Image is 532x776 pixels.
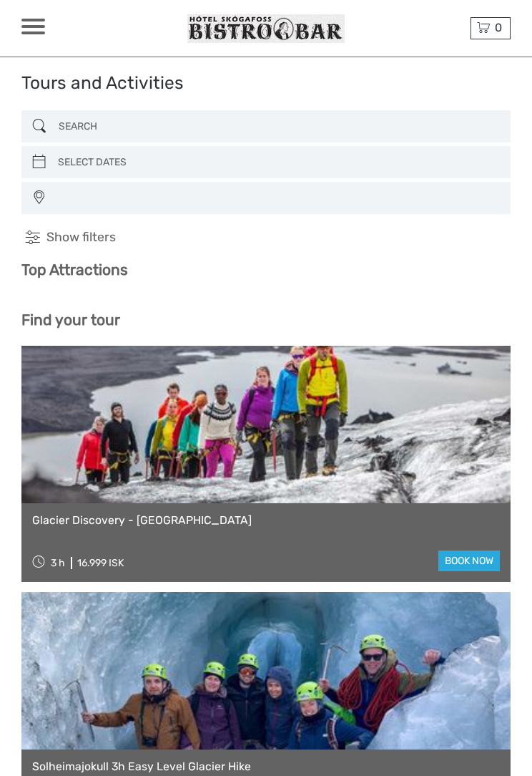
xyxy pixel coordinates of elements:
span: Show filters [46,229,116,246]
b: Top Attractions [21,261,128,278]
h1: Tours and Activities [21,72,184,93]
h4: Show filters [21,229,511,246]
a: book now [438,551,500,571]
input: SELECT DATES [52,150,480,174]
b: Find your tour [21,311,120,329]
span: 3 h [51,557,65,569]
img: 370-9bfd279c-32cd-4bcc-8cdf-8c172563a8eb_logo_small.jpg [187,14,345,43]
a: Solheimajokull 3h Easy Level Glacier Hike [32,760,500,774]
div: 16.999 ISK [77,557,124,569]
span: 0 [493,21,504,34]
input: SEARCH [53,115,481,138]
a: Glacier Discovery - [GEOGRAPHIC_DATA] [32,514,500,528]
